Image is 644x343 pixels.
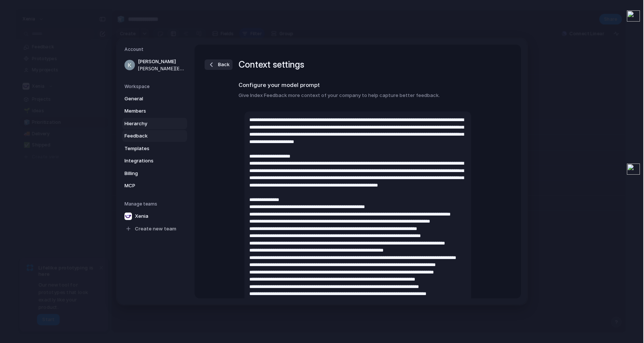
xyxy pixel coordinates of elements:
[239,81,477,90] h2: Configure your model prompt
[124,120,172,127] span: Hierarchy
[122,56,187,74] a: [PERSON_NAME][PERSON_NAME][EMAIL_ADDRESS][DOMAIN_NAME]
[122,118,187,130] a: Hierarchy
[122,155,187,167] a: Integrations
[138,65,186,72] span: [PERSON_NAME][EMAIL_ADDRESS][DOMAIN_NAME]
[124,83,187,90] h5: Workspace
[124,157,172,165] span: Integrations
[218,61,230,68] span: Back
[122,168,187,179] a: Billing
[205,59,233,70] button: Back
[122,210,187,222] a: Xenia
[122,130,187,142] a: Feedback
[124,95,172,103] span: General
[124,182,172,190] span: MCP
[124,132,172,140] span: Feedback
[124,46,187,53] h5: Account
[122,105,187,117] a: Members
[135,225,176,233] span: Create new team
[122,143,187,155] a: Templates
[138,58,186,65] span: [PERSON_NAME]
[122,180,187,192] a: MCP
[124,107,172,115] span: Members
[135,213,148,220] span: Xenia
[239,92,477,99] h3: Give Index Feedback more context of your company to help capture better feedback.
[239,58,304,71] h1: Context settings
[124,145,172,152] span: Templates
[122,93,187,105] a: General
[124,201,187,207] h5: Manage teams
[124,170,172,177] span: Billing
[122,223,187,235] a: Create new team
